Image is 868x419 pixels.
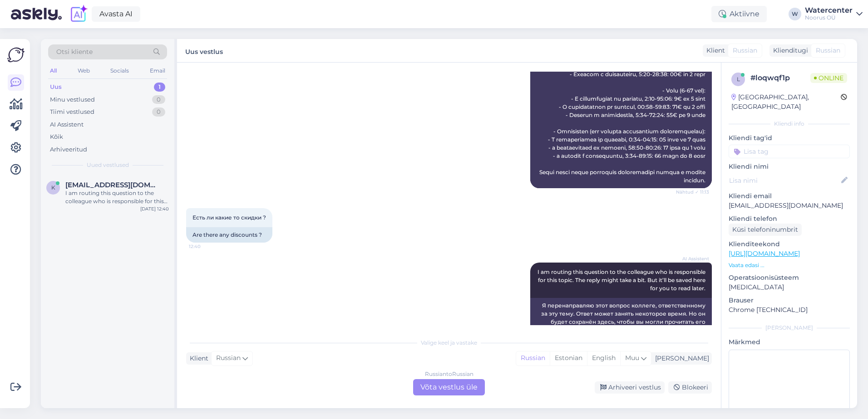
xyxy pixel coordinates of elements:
[729,296,850,305] p: Brauser
[413,379,485,395] div: Võta vestlus üle
[50,95,95,104] div: Minu vestlused
[65,181,160,189] span: Katik5@hot.ee
[668,381,712,394] div: Blokeeri
[595,381,665,394] div: Arhiveeri vestlus
[50,107,94,117] div: Tiimi vestlused
[425,370,473,378] div: Russian to Russian
[651,354,709,363] div: [PERSON_NAME]
[192,214,266,221] span: Есть ли какие то скидки ?
[530,298,712,338] div: Я перенаправляю этот вопрос коллеге, ответственному за эту тему. Ответ может занять некоторое вре...
[805,7,853,14] div: Watercenter
[186,339,712,347] div: Valige keel ja vastake
[729,261,850,269] p: Vaata edasi ...
[50,132,63,141] div: Kõik
[729,224,802,236] div: Küsi telefoninumbrit
[530,26,712,188] div: Lor ipsu do sit ametc adip e sedd: - Eiusmodt: - I utlaboreetdo ma aliquae, 1:08-98:61: 15€ ad 0 ...
[538,268,707,292] span: I am routing this question to the colleague who is responsible for this topic. The reply might ta...
[154,83,165,92] div: 1
[92,6,140,22] a: Avasta AI
[729,337,850,347] p: Märkmed
[729,162,850,171] p: Kliendi nimi
[48,65,59,77] div: All
[189,243,223,250] span: 12:40
[805,7,863,21] a: WatercenterNoorus OÜ
[810,73,847,83] span: Online
[76,65,92,77] div: Web
[729,283,850,292] p: [MEDICAL_DATA]
[56,47,93,57] span: Otsi kliente
[152,107,165,117] div: 0
[733,46,757,55] span: Russian
[729,145,850,158] input: Lisa tag
[550,351,587,365] div: Estonian
[7,46,25,63] img: Askly Logo
[729,239,850,249] p: Klienditeekond
[729,120,850,128] div: Kliendi info
[87,161,129,169] span: Uued vestlused
[675,255,709,262] span: AI Assistent
[729,249,800,258] a: [URL][DOMAIN_NAME]
[750,73,810,83] div: # loqwqf1p
[729,191,850,201] p: Kliendi email
[140,205,169,212] div: [DATE] 12:40
[729,133,850,143] p: Kliendi tag'id
[69,5,88,24] img: explore-ai
[51,184,55,191] span: K
[625,354,639,362] span: Muu
[789,8,801,20] div: W
[216,353,241,363] span: Russian
[185,44,223,57] label: Uus vestlus
[731,93,841,112] div: [GEOGRAPHIC_DATA], [GEOGRAPHIC_DATA]
[816,46,840,55] span: Russian
[729,324,850,332] div: [PERSON_NAME]
[108,65,131,77] div: Socials
[50,83,62,92] div: Uus
[737,76,740,83] span: l
[729,201,850,210] p: [EMAIL_ADDRESS][DOMAIN_NAME]
[729,273,850,283] p: Operatsioonisüsteem
[711,6,767,22] div: Aktiivne
[729,175,839,185] input: Lisa nimi
[152,95,165,104] div: 0
[675,189,709,195] span: Nähtud ✓ 11:13
[587,351,620,365] div: English
[769,46,808,55] div: Klienditugi
[703,46,725,55] div: Klient
[50,120,84,129] div: AI Assistent
[186,227,272,243] div: Are there any discounts ?
[50,145,87,154] div: Arhiveeritud
[805,14,853,21] div: Noorus OÜ
[65,189,169,205] div: I am routing this question to the colleague who is responsible for this topic. The reply might ta...
[516,351,550,365] div: Russian
[186,354,208,363] div: Klient
[729,305,850,315] p: Chrome [TECHNICAL_ID]
[729,214,850,224] p: Kliendi telefon
[148,65,167,77] div: Email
